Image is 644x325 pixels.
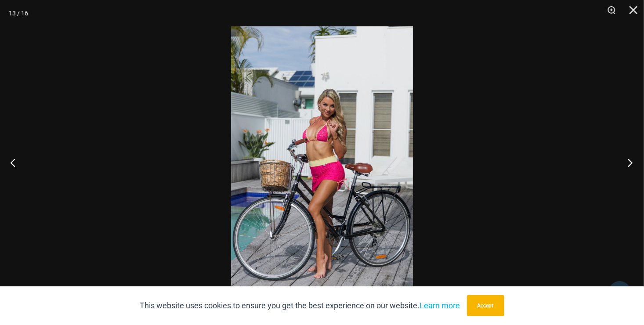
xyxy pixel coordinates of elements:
button: Accept [467,295,504,316]
a: Learn more [420,301,460,310]
button: Next [611,141,644,184]
img: Bubble Mesh Highlight Pink 309 Top 5404 Skirt 05 [231,26,413,299]
div: 13 / 16 [9,7,28,20]
p: This website uses cookies to ensure you get the best experience on our website. [140,299,460,312]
